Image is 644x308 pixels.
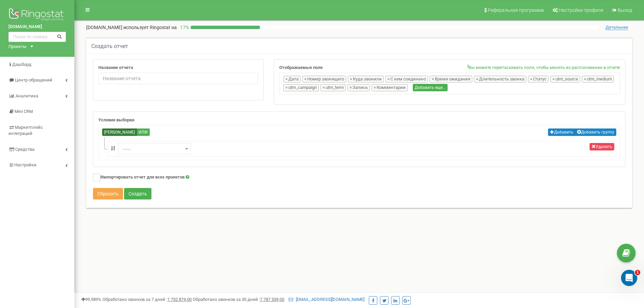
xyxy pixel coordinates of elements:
span: × [584,76,586,82]
span: Обработано звонков за 7 дней : [102,297,192,302]
iframe: Intercom live chat [621,270,637,286]
span: × [530,76,532,82]
span: Обработано звонков за 30 дней : [193,297,284,302]
span: × [350,85,352,91]
li: utm_campaign [283,84,319,91]
li: С кем соединено [385,76,428,83]
div: Проекты [8,44,26,50]
span: × [432,76,434,82]
button: Добавить еще... [413,84,448,91]
span: × [304,76,307,82]
span: использует Ringostat на [123,25,177,30]
li: Длительность звонка [474,76,526,83]
span: Детальнее [605,25,628,30]
span: × [387,76,390,82]
b: Условия выборки [98,117,134,122]
u: 7 787 559,00 [260,297,284,302]
li: Номер звонящего [302,76,346,83]
label: Отображаемые поля [279,65,323,71]
p: 17 % [177,24,191,31]
label: Импортировать отчет для всех проектов [93,174,189,181]
li: utm_term [320,84,346,91]
span: Выход [618,7,632,13]
span: × [476,76,478,82]
span: Центр обращений [15,77,52,82]
label: ИЛИ [137,128,150,136]
span: Настройки профиля [559,7,603,13]
label: Название отчета [98,65,133,71]
span: Дашборд [12,62,31,67]
button: Создать [124,188,151,199]
li: utm_source [550,76,580,83]
button: Сбросить [93,188,123,199]
span: × [285,85,288,91]
p: [DOMAIN_NAME] [86,24,177,31]
span: Mini CRM [15,109,33,114]
h5: Создать отчет [91,43,128,49]
button: Удалить [590,143,614,150]
span: 99,989% [81,297,101,302]
button: Добавить группу [575,128,616,136]
input: Поиск по номеру [8,32,66,42]
li: Комментарии [372,84,408,91]
li: Время ожидания [430,76,472,83]
button: Добавить [548,128,575,136]
a: [EMAIL_ADDRESS][DOMAIN_NAME] [289,297,364,302]
span: Аналитика [16,93,38,98]
span: ------ [120,144,189,154]
span: × [374,85,376,91]
li: utm_medium [582,76,614,83]
label: [PERSON_NAME] [102,128,137,136]
a: [DOMAIN_NAME] [8,24,66,30]
span: Средства [15,147,34,152]
li: Запись [348,84,370,91]
li: Дата [283,76,301,83]
input: Название отчета [98,73,258,84]
li: Статус [528,76,549,83]
img: Ringostat logo [8,7,66,24]
span: × [285,76,288,82]
span: × [323,85,325,91]
u: 1 752 874,00 [167,297,192,302]
span: × [350,76,352,82]
span: Реферальная программа [488,7,544,13]
span: Настройки [14,162,37,167]
span: Маркетплейс интеграций [8,125,43,136]
span: ------ [118,143,191,155]
li: Куда звонили [348,76,384,83]
span: Вы можете перетаскивать поля, чтобы менять их расположение в отчете [468,65,620,71]
span: × [552,76,555,82]
span: 1 [635,270,640,275]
